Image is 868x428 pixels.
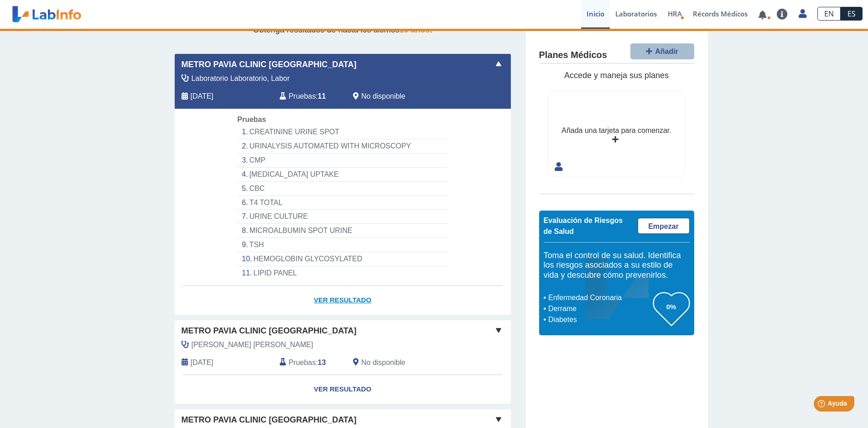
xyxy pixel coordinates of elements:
[546,303,653,314] li: Derrame
[400,25,430,34] span: 10 años
[668,9,682,18] span: HRA
[237,125,447,139] li: CREATININE URINE SPOT
[237,210,447,224] li: URINE CULTURE
[318,92,326,100] b: 11
[192,339,313,350] span: Ramos Ortiz, Marily
[653,301,690,312] h3: 0%
[544,251,690,280] h5: Toma el control de su salud. Identifica los riesgos asociados a su estilo de vida y descubre cómo...
[182,58,357,71] span: Metro Pavia Clinic [GEOGRAPHIC_DATA]
[237,139,447,153] li: URINALYSIS AUTOMATED WITH MICROSCOPY
[648,222,679,230] span: Empezar
[289,91,316,102] span: Pruebas
[638,218,690,234] a: Empezar
[191,91,213,102] span: 2025-09-10
[182,325,357,337] span: Metro Pavia Clinic [GEOGRAPHIC_DATA]
[289,357,316,368] span: Pruebas
[546,314,653,325] li: Diabetes
[175,286,511,315] a: Ver Resultado
[253,25,432,34] span: Obtenga resultados de hasta los últimos .
[191,357,213,368] span: 2025-01-13
[237,116,266,123] span: Pruebas
[237,153,447,168] li: CMP
[237,168,447,182] li: [MEDICAL_DATA] UPTAKE
[361,357,405,368] span: No disponible
[318,359,326,366] b: 13
[655,48,678,55] span: Añadir
[237,266,447,280] li: LIPID PANEL
[817,7,841,21] a: EN
[192,73,290,84] span: Laboratorio Laboratorio, Labor
[544,217,623,235] span: Evaluación de Riesgos de Salud
[175,375,511,404] a: Ver Resultado
[273,91,346,102] div: :
[841,7,863,21] a: ES
[546,292,653,303] li: Enfermedad Coronaria
[539,50,607,61] h4: Planes Médicos
[273,357,346,368] div: :
[237,238,447,252] li: TSH
[237,252,447,266] li: HEMOGLOBIN GLYCOSYLATED
[630,43,694,59] button: Añadir
[237,224,447,238] li: MICROALBUMIN SPOT URINE
[361,91,405,102] span: No disponible
[787,392,858,418] iframe: Help widget launcher
[561,125,671,136] div: Añada una tarjeta para comenzar.
[182,414,357,426] span: Metro Pavia Clinic [GEOGRAPHIC_DATA]
[237,182,447,196] li: CBC
[237,196,447,210] li: T4 TOTAL
[564,71,669,80] span: Accede y maneja sus planes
